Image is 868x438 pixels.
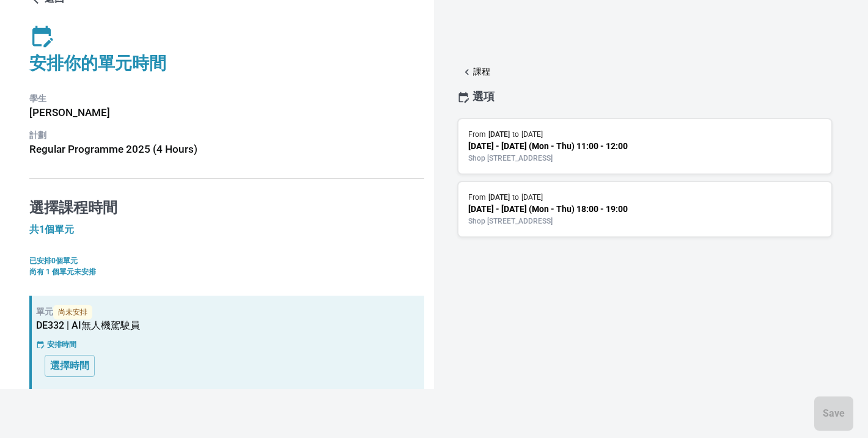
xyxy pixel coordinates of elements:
[53,305,92,319] span: 尚未安排
[29,53,424,74] h4: 安排你的單元時間
[488,129,510,140] p: [DATE]
[36,319,424,332] h5: DE332 | AI無人機駕駛員
[468,140,822,153] p: [DATE] - [DATE] (Mon - Thu) 11:00 - 12:00
[468,216,822,227] p: Shop [STREET_ADDRESS]
[29,92,424,105] p: 學生
[512,129,519,140] p: to
[512,192,519,203] p: to
[29,199,424,217] h4: 選擇課程時間
[29,104,424,121] h6: [PERSON_NAME]
[36,305,424,319] p: 單元
[29,255,424,266] p: 已安排0個單元
[468,153,822,164] p: Shop [STREET_ADDRESS]
[468,129,486,140] p: From
[29,141,424,158] h6: Regular Programme 2025 (4 Hours)
[457,64,494,81] button: 課程
[29,266,424,277] p: 尚有 1 個單元未安排
[468,192,486,203] p: From
[473,66,490,78] p: 課程
[50,359,89,373] p: 選擇時間
[45,355,95,377] button: 選擇時間
[473,89,495,106] p: 選項
[47,339,76,350] p: 安排時間
[29,224,424,236] h5: 共1個單元
[521,192,543,203] p: [DATE]
[29,129,424,142] p: 計劃
[488,192,510,203] p: [DATE]
[468,203,822,216] p: [DATE] - [DATE] (Mon - Thu) 18:00 - 19:00
[521,129,543,140] p: [DATE]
